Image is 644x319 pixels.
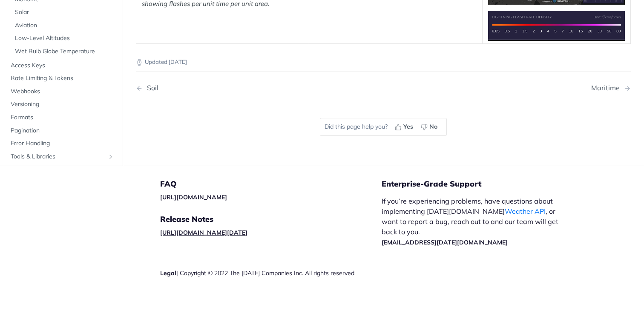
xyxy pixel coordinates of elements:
div: Soil [143,84,158,92]
span: Webhooks [11,87,114,95]
a: Pagination [6,124,116,137]
a: Weather API [505,207,546,216]
a: Low-Level Altitudes [11,32,116,45]
a: Error Handling [6,137,116,150]
span: No [429,122,437,131]
span: Access Keys [11,61,114,69]
nav: Pagination Controls [136,75,631,101]
span: Wet Bulb Globe Temperature [15,47,114,56]
a: Aviation [11,19,116,32]
span: Versioning [11,100,114,109]
span: Low-Level Altitudes [15,34,114,43]
p: If you’re experiencing problems, have questions about implementing [DATE][DOMAIN_NAME] , or want ... [382,196,567,247]
span: Expand image [488,21,625,29]
button: Show subpages for Tools & Libraries [107,153,114,160]
img: Lightning Flash Rate Density Legend [488,11,625,41]
a: Formats [6,111,116,124]
span: Solar [15,8,114,17]
a: Solar [11,6,116,19]
button: Yes [392,121,418,133]
a: Webhooks [6,85,116,98]
a: Versioning [6,98,116,111]
a: [URL][DOMAIN_NAME] [160,193,227,201]
p: Updated [DATE] [136,58,631,66]
a: Previous Page: Soil [136,84,348,92]
a: Access Keys [6,59,116,72]
a: [URL][DOMAIN_NAME][DATE] [160,229,247,236]
button: No [418,121,442,133]
div: Maritime [591,84,624,92]
h5: Release Notes [160,214,382,224]
a: [EMAIL_ADDRESS][DATE][DOMAIN_NAME] [382,239,508,246]
span: Rate Limiting & Tokens [11,74,114,83]
h5: FAQ [160,179,382,189]
span: Aviation [15,21,114,29]
a: Tools & LibrariesShow subpages for Tools & Libraries [6,150,116,163]
a: Wet Bulb Globe Temperature [11,45,116,58]
span: Yes [403,122,413,131]
div: Did this page help you? [320,118,447,136]
a: Rate Limiting & Tokens [6,72,116,85]
span: Tools & Libraries [11,152,105,161]
a: Next Page: Maritime [591,84,631,92]
span: Error Handling [11,139,114,148]
span: Formats [11,113,114,122]
a: Legal [160,269,176,277]
div: | Copyright © 2022 The [DATE] Companies Inc. All rights reserved [160,269,382,277]
span: Pagination [11,126,114,135]
h5: Enterprise-Grade Support [382,179,581,189]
